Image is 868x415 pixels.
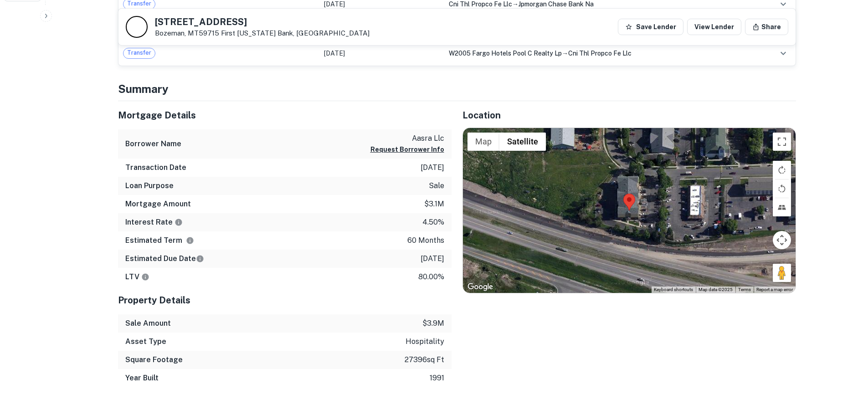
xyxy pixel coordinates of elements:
h6: Interest Rate [125,217,183,228]
h6: Borrower Name [125,138,181,149]
p: 1991 [430,373,444,384]
span: Transfer [123,48,155,57]
h6: Year Built [125,373,159,384]
button: Rotate map clockwise [773,161,791,179]
p: 27396 sq ft [405,354,444,365]
p: $3.1m [424,199,444,210]
button: Keyboard shortcuts [654,287,693,293]
svg: Term is based on a standard schedule for this type of loan. [186,236,194,245]
button: expand row [776,46,791,61]
a: Terms (opens in new tab) [738,287,751,292]
p: 60 months [407,235,444,246]
span: cni thl propco fe llc [449,0,512,8]
p: [DATE] [421,253,444,264]
p: hospitality [406,336,444,347]
h6: Sale Amount [125,318,171,329]
span: cni thl propco fe llc [568,50,632,57]
span: w2005 fargo hotels pool c realty lp [449,50,562,57]
button: Share [745,19,788,35]
a: Open this area in Google Maps (opens a new window) [465,281,495,293]
h6: Asset Type [125,336,166,347]
p: [DATE] [421,162,444,173]
p: $3.9m [422,318,444,329]
button: Show street map [467,133,499,151]
a: View Lender [687,19,741,35]
h6: Estimated Term [125,235,194,246]
h6: Transaction Date [125,162,186,173]
button: Drag Pegman onto the map to open Street View [773,264,791,282]
p: 4.50% [422,217,444,228]
button: Tilt map [773,198,791,216]
h5: [STREET_ADDRESS] [155,17,370,26]
button: Rotate map counterclockwise [773,179,791,198]
h6: LTV [125,272,149,282]
svg: The interest rates displayed on the website are for informational purposes only and may be report... [175,218,183,226]
h6: Mortgage Amount [125,199,191,210]
svg: Estimate is based on a standard schedule for this type of loan. [196,255,204,263]
button: Show satellite imagery [499,133,546,151]
a: First [US_STATE] Bank, [GEOGRAPHIC_DATA] [221,29,370,37]
a: Report a map error [756,287,793,292]
h5: Location [462,108,796,122]
h6: Loan Purpose [125,180,174,191]
button: Toggle fullscreen view [773,133,791,151]
iframe: Chat Widget [822,342,868,386]
h6: Estimated Due Date [125,253,204,264]
p: aasra llc [370,133,444,144]
h5: Mortgage Details [118,108,452,122]
p: 80.00% [418,272,444,282]
td: [DATE] [319,41,444,66]
div: → [449,48,751,58]
h4: Summary [118,81,796,97]
button: Save Lender [618,19,683,35]
span: Map data ©2025 [699,287,733,292]
p: sale [429,180,444,191]
span: jpmorgan chase bank na [519,0,594,8]
button: Request Borrower Info [370,144,444,155]
p: Bozeman, MT59715 [155,29,370,37]
h5: Property Details [118,293,452,307]
img: Google [465,281,495,293]
button: Map camera controls [773,231,791,249]
svg: LTVs displayed on the website are for informational purposes only and may be reported incorrectly... [141,273,149,281]
h6: Square Footage [125,354,183,365]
